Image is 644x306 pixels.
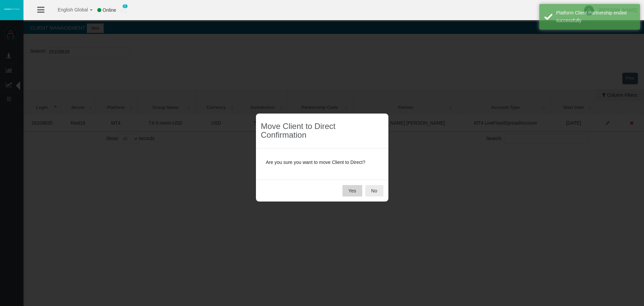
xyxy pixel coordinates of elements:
span: 0 [122,4,128,8]
img: user_small.png [121,7,126,14]
p: Are you sure you want to move Client to Direct? [266,159,378,166]
button: No [365,185,383,196]
img: logo.svg [3,8,20,10]
div: Platform Client Partnership ended successfully [556,9,635,25]
button: Yes [342,185,362,196]
span: English Global [49,7,88,12]
span: Online [103,7,116,13]
h3: Move Client to Direct Confirmation [261,122,383,140]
